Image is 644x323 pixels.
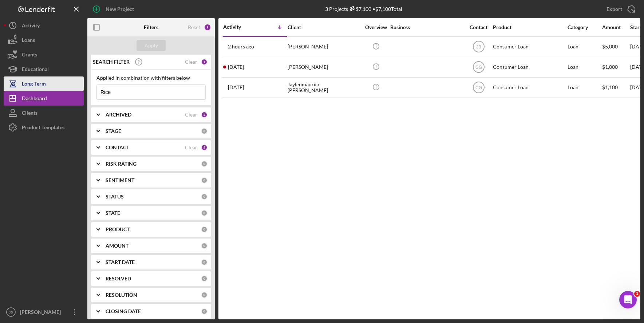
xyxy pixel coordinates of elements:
[288,58,360,77] div: [PERSON_NAME]
[201,177,208,184] div: 0
[493,58,566,77] div: Consumer Loan
[106,227,130,232] b: PRODUCT
[568,78,601,97] div: Loan
[223,24,255,30] div: Activity
[201,161,208,167] div: 0
[465,24,492,30] div: Contact
[4,120,84,135] button: Product Templates
[4,76,84,91] button: Long-Term
[106,161,137,167] b: RISK RATING
[106,128,121,134] b: STAGE
[201,292,208,298] div: 0
[18,305,66,321] div: [PERSON_NAME]
[619,291,637,308] iframe: Intercom live chat
[106,292,137,298] b: RESOLUTION
[22,120,64,137] div: Product Templates
[607,2,622,16] div: Export
[22,47,37,64] div: Grants
[106,243,129,249] b: AMOUNT
[137,40,166,51] button: Apply
[4,305,84,319] button: JB[PERSON_NAME]
[87,2,141,16] button: New Project
[493,78,566,97] div: Consumer Loan
[568,24,601,30] div: Category
[201,226,208,233] div: 0
[201,59,208,65] div: 1
[201,111,208,118] div: 2
[4,18,84,33] button: Activity
[144,24,158,30] b: Filters
[201,128,208,134] div: 0
[22,62,49,78] div: Educational
[568,58,601,77] div: Loan
[201,210,208,216] div: 0
[602,84,618,90] span: $1,100
[96,75,206,81] div: Applied in combination with filters below
[106,210,120,216] b: STATE
[634,291,640,297] span: 1
[106,276,131,281] b: RESOLVED
[493,37,566,56] div: Consumer Loan
[228,44,254,50] time: 2025-09-30 12:54
[228,64,244,70] time: 2025-08-04 11:02
[106,308,141,314] b: CLOSING DATE
[390,24,463,30] div: Business
[201,193,208,200] div: 0
[106,2,134,16] div: New Project
[22,18,40,35] div: Activity
[599,2,640,16] button: Export
[568,37,601,56] div: Loan
[185,112,197,118] div: Clear
[602,24,629,30] div: Amount
[22,91,47,107] div: Dashboard
[362,24,390,30] div: Overview
[602,64,618,70] span: $1,000
[106,145,129,150] b: CONTACT
[288,37,360,56] div: [PERSON_NAME]
[106,112,131,118] b: ARCHIVED
[106,194,124,200] b: STATUS
[22,106,37,122] div: Clients
[476,44,481,50] text: JB
[93,59,130,65] b: SEARCH FILTER
[4,33,84,47] button: Loans
[22,33,35,49] div: Loans
[602,43,618,50] span: $5,000
[288,24,360,30] div: Client
[4,106,84,120] button: Clients
[4,47,84,62] button: Grants
[475,85,482,90] text: CG
[201,259,208,265] div: 0
[475,65,482,70] text: CG
[228,84,244,90] time: 2025-03-25 00:32
[348,6,371,12] div: $7,100
[188,24,200,30] div: Reset
[288,78,360,97] div: Jaylenmaurice [PERSON_NAME]
[106,177,134,183] b: SENTIMENT
[325,6,402,12] div: 3 Projects • $7,100 Total
[106,259,135,265] b: START DATE
[493,24,566,30] div: Product
[4,62,84,76] button: Educational
[145,40,158,51] div: Apply
[201,308,208,315] div: 0
[22,76,46,93] div: Long-Term
[185,59,197,65] div: Clear
[201,275,208,282] div: 0
[204,24,211,31] div: 8
[4,91,84,106] button: Dashboard
[185,145,197,150] div: Clear
[201,243,208,249] div: 0
[9,310,13,314] text: JB
[201,144,208,151] div: 5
